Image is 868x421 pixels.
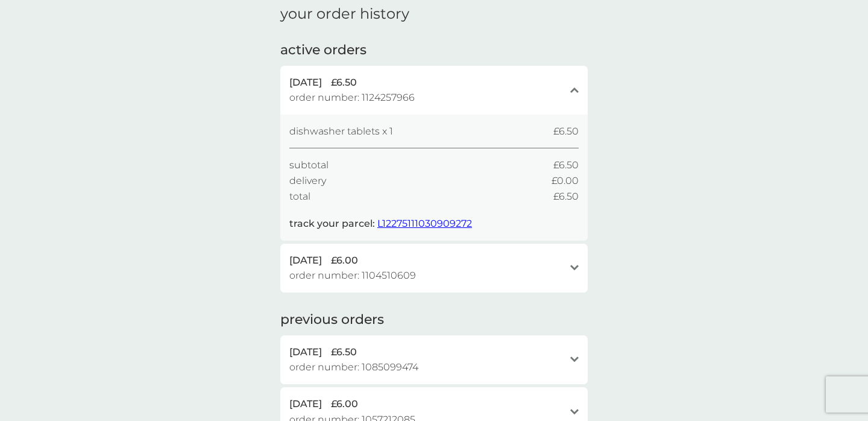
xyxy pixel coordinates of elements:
span: delivery [289,173,326,189]
span: £6.50 [553,124,579,139]
span: subtotal [289,157,329,173]
span: order number: 1085099474 [289,359,418,375]
span: £6.00 [331,253,358,268]
p: track your parcel: [289,216,472,232]
h2: active orders [280,41,366,60]
span: dishwasher tablets x 1 [289,124,393,139]
span: [DATE] [289,344,322,360]
span: £6.50 [553,157,579,173]
span: [DATE] [289,253,322,268]
h2: previous orders [280,311,384,329]
h1: your order history [280,5,409,23]
span: order number: 1124257966 [289,90,415,106]
span: [DATE] [289,396,322,412]
span: total [289,189,310,204]
span: order number: 1104510609 [289,268,416,283]
span: £6.50 [331,75,357,90]
span: £6.50 [331,344,357,360]
span: £0.00 [552,173,579,189]
span: [DATE] [289,75,322,90]
span: £6.00 [331,396,358,412]
span: £6.50 [553,189,579,204]
a: L12275111030909272 [377,218,472,229]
